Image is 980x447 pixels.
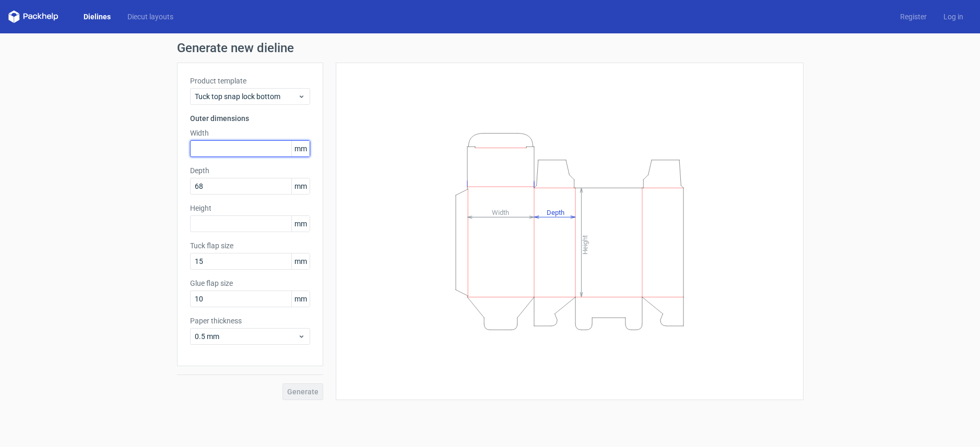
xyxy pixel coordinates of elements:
span: mm [291,216,310,232]
tspan: Width [491,208,509,216]
h1: Generate new dieline [177,42,804,54]
label: Tuck flap size [190,240,310,251]
span: mm [291,253,310,269]
a: Register [892,11,935,22]
h3: Outer dimensions [190,113,310,124]
label: Width [190,128,310,138]
span: Tuck top snap lock bottom [195,91,298,102]
label: Product template [190,76,310,86]
span: 0.5 mm [195,331,298,342]
a: Log in [935,11,972,22]
label: Height [190,203,310,213]
a: Diecut layouts [119,11,182,22]
a: Dielines [75,11,119,22]
span: mm [291,141,310,156]
span: mm [291,178,310,194]
tspan: Depth [547,208,564,216]
label: Depth [190,165,310,176]
label: Paper thickness [190,316,310,326]
tspan: Height [581,235,589,254]
label: Glue flap size [190,278,310,288]
span: mm [291,291,310,307]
